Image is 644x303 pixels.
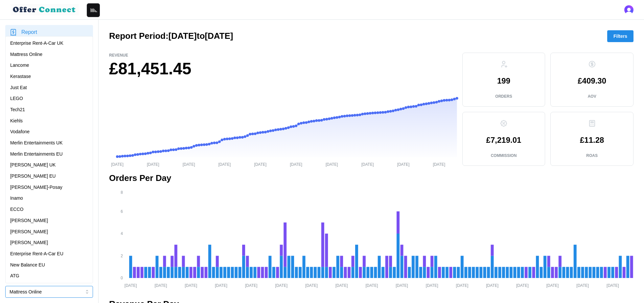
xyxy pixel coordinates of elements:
[305,283,318,288] tspan: [DATE]
[607,30,633,42] button: Filters
[546,283,559,288] tspan: [DATE]
[185,283,197,288] tspan: [DATE]
[10,162,56,169] p: [PERSON_NAME] UK
[426,283,438,288] tspan: [DATE]
[5,25,93,40] a: Report
[495,94,512,99] p: Orders
[218,162,231,167] tspan: [DATE]
[361,162,374,167] tspan: [DATE]
[125,283,137,288] tspan: [DATE]
[10,62,29,69] p: Lancome
[254,162,266,167] tspan: [DATE]
[588,94,596,99] p: AOV
[326,162,338,167] tspan: [DATE]
[10,40,63,47] p: Enterprise Rent-A-Car UK
[624,5,633,14] button: Open user button
[109,30,233,42] h2: Report Period: [DATE] to [DATE]
[109,58,457,80] h1: £81,451.45
[10,250,63,258] p: Enterprise Rent-A-Car EU
[456,283,469,288] tspan: [DATE]
[365,283,378,288] tspan: [DATE]
[607,283,619,288] tspan: [DATE]
[397,162,410,167] tspan: [DATE]
[10,228,48,236] p: [PERSON_NAME]
[121,231,123,236] tspan: 4
[10,51,42,58] p: Mattress Online
[155,283,167,288] tspan: [DATE]
[10,139,63,147] p: Merlin Entertainments UK
[10,217,48,224] p: [PERSON_NAME]
[576,283,589,288] tspan: [DATE]
[491,153,517,159] p: Commission
[10,262,45,269] p: New Balance EU
[10,272,19,280] p: ATG
[516,283,529,288] tspan: [DATE]
[275,283,287,288] tspan: [DATE]
[10,84,27,91] p: Just Eat
[10,184,62,191] p: [PERSON_NAME]-Posay
[335,283,348,288] tspan: [DATE]
[10,128,30,136] p: Vodafone
[578,77,606,85] p: £409.30
[433,162,445,167] tspan: [DATE]
[121,190,123,194] tspan: 8
[613,31,627,42] span: Filters
[10,151,63,158] p: Merlin Entertainments EU
[183,162,195,167] tspan: [DATE]
[245,283,258,288] tspan: [DATE]
[486,136,521,144] p: £7,219.01
[121,254,123,258] tspan: 2
[121,276,123,280] tspan: 0
[580,136,604,144] p: £11.28
[10,106,25,114] p: Tech21
[111,162,124,167] tspan: [DATE]
[486,283,498,288] tspan: [DATE]
[396,283,408,288] tspan: [DATE]
[624,5,633,14] img: 's logo
[10,195,23,202] p: Inamo
[215,283,227,288] tspan: [DATE]
[109,172,633,184] h2: Orders Per Day
[10,173,56,180] p: [PERSON_NAME] EU
[11,4,79,15] img: loyalBe Logo
[10,239,48,246] p: [PERSON_NAME]
[586,153,598,159] p: ROAS
[21,28,37,37] span: Report
[10,206,23,213] p: ECCO
[147,162,159,167] tspan: [DATE]
[497,77,510,85] p: 199
[5,286,93,298] button: Mattress Online
[10,95,23,102] p: LEGO
[290,162,302,167] tspan: [DATE]
[121,209,123,214] tspan: 6
[10,73,31,80] p: Kerastase
[109,53,457,58] p: Revenue
[10,117,23,125] p: Kiehls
